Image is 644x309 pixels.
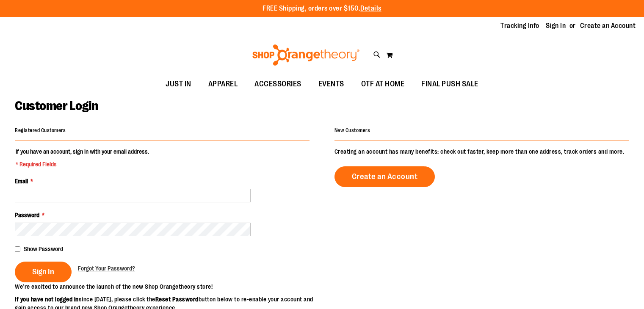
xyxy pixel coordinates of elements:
span: Show Password [24,246,63,252]
span: ACCESSORIES [254,74,301,94]
p: We’re excited to announce the launch of the new Shop Orangetheory store! [15,282,322,291]
strong: New Customers [334,127,370,133]
a: Tracking Info [500,21,539,30]
button: Sign In [15,262,72,282]
strong: If you have not logged in [15,296,79,303]
img: Shop Orangetheory [251,44,361,66]
a: Sign In [546,21,566,30]
span: APPAREL [208,74,238,94]
span: Create an Account [352,172,418,181]
strong: Registered Customers [15,127,66,133]
span: OTF AT HOME [361,74,405,94]
span: Forgot Your Password? [78,265,135,272]
span: EVENTS [318,74,344,94]
a: Details [360,5,381,12]
span: FINAL PUSH SALE [421,74,478,94]
a: Create an Account [580,21,636,30]
legend: If you have an account, sign in with your email address. [15,147,150,168]
span: JUST IN [166,74,191,94]
span: Password [15,212,39,218]
strong: Reset Password [155,296,199,303]
p: FREE Shipping, orders over $150. [263,4,381,14]
span: * Required Fields [16,160,149,168]
a: Create an Account [334,166,435,187]
a: Forgot Your Password? [78,264,135,273]
span: Email [15,178,28,185]
span: Customer Login [15,99,98,113]
span: Sign In [32,267,54,276]
p: Creating an account has many benefits: check out faster, keep more than one address, track orders... [334,147,629,156]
